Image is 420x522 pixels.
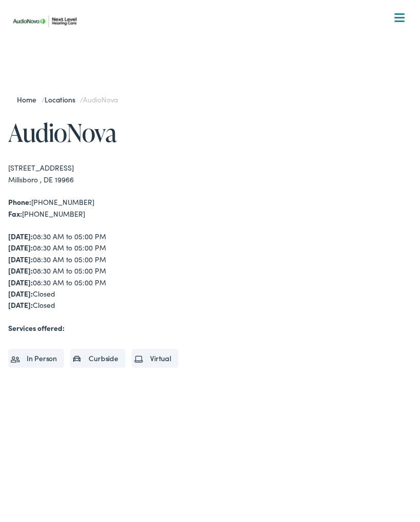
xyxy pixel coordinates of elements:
[8,197,31,207] strong: Phone:
[8,323,65,333] strong: Services offered:
[8,300,33,310] strong: [DATE]:
[8,231,210,311] div: 08:30 AM to 05:00 PM 08:30 AM to 05:00 PM 08:30 AM to 05:00 PM 08:30 AM to 05:00 PM 08:30 AM to 0...
[8,196,210,219] div: [PHONE_NUMBER] [PHONE_NUMBER]
[8,288,33,299] strong: [DATE]:
[8,265,33,276] strong: [DATE]:
[132,349,178,367] li: Virtual
[8,349,64,367] li: In Person
[8,242,33,253] strong: [DATE]:
[8,277,33,287] strong: [DATE]:
[8,231,33,241] strong: [DATE]:
[8,119,210,146] h1: AudioNova
[17,94,118,105] span: / /
[8,208,22,219] strong: Fax:
[83,94,118,105] span: AudioNova
[8,254,33,264] strong: [DATE]:
[17,94,41,105] a: Home
[16,41,411,73] a: What We Offer
[45,94,80,105] a: Locations
[70,349,125,367] li: Curbside
[8,162,210,185] div: [STREET_ADDRESS] Millsboro , DE 19966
